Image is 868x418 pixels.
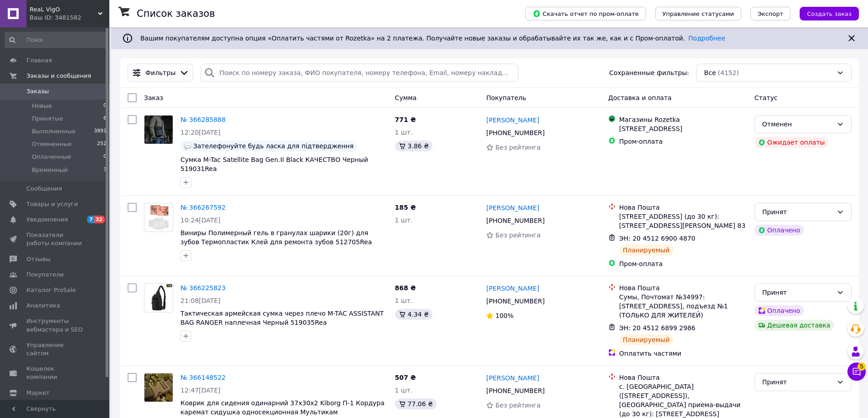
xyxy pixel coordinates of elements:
img: Фото товару [144,284,173,312]
a: Коврик для сидения одинарний 37х30х2 Kiborg П-1 Кордура каремат сидушка односекционная Мультикам [180,399,385,416]
span: Аналитика [26,302,60,310]
span: Статус [755,94,778,101]
span: 7 [87,216,94,223]
div: Планируемый [619,245,673,256]
a: Подробнее [688,35,725,42]
span: ЭН: 20 4512 6900 4870 [619,235,696,242]
span: Без рейтинга [495,402,540,409]
div: Магазины Rozetka [619,115,747,124]
a: [PERSON_NAME] [486,116,539,125]
div: Нова Пошта [619,373,747,382]
span: Принятые [32,115,63,123]
span: Сохраненные фильтры: [609,68,689,77]
div: Дешевая доставка [755,320,834,331]
span: Вашим покупателям доступна опция «Оплатить частями от Rozetka» на 2 платежа. Получайте новые зака... [140,35,725,42]
div: [PHONE_NUMBER] [484,384,546,397]
button: Чат с покупателем5 [847,363,866,381]
div: Оплатить частями [619,349,747,358]
span: Заказ [144,94,163,101]
span: Отзывы [26,255,51,263]
a: Фото товару [144,115,173,144]
span: ЭН: 20 4512 6899 2986 [619,324,696,332]
span: 5 [858,361,866,369]
input: Поиск [5,32,108,48]
span: Сообщения [26,185,62,193]
span: Доставка и оплата [608,94,672,101]
div: Нова Пошта [619,203,747,212]
div: Пром-оплата [619,259,747,268]
span: 12:20[DATE] [180,129,221,136]
span: 1 шт. [395,297,413,304]
div: [STREET_ADDRESS] [619,124,747,133]
div: Принят [762,207,833,217]
div: Ваш ID: 3481582 [30,14,109,22]
div: Сумы, Почтомат №34997: [STREET_ADDRESS], подъезд №1 (ТОЛЬКО ДЛЯ ЖИТЕЛЕЙ) [619,292,747,320]
div: Принят [762,287,833,297]
span: 10:24[DATE] [180,217,221,224]
span: 185 ₴ [395,204,416,211]
div: [PHONE_NUMBER] [484,214,546,227]
span: 0 [103,102,107,110]
div: Оплачено [755,305,804,316]
span: Маркет [26,389,50,397]
span: Кошелек компании [26,365,84,381]
img: Фото товару [144,373,173,402]
div: Нова Пошта [619,283,747,292]
div: Ожидает оплаты [755,137,829,148]
span: Выполненные [32,127,76,136]
span: 1 шт. [395,217,413,224]
a: Фото товару [144,283,173,312]
div: [PHONE_NUMBER] [484,126,546,139]
span: Все [704,68,716,77]
a: Создать заказ [791,10,859,17]
a: № 366225823 [180,284,226,292]
div: Планируемый [619,334,673,345]
span: Покупатель [486,94,526,101]
div: [PHONE_NUMBER] [484,295,546,307]
span: Отмененные [32,140,72,148]
div: Оплачено [755,225,804,236]
h1: Список заказов [137,8,215,19]
div: [STREET_ADDRESS] (до 30 кг): [STREET_ADDRESS][PERSON_NAME] 83 [619,212,747,230]
span: Инструменты вебмастера и SEO [26,317,84,333]
span: 0 [103,153,107,161]
span: Создать заказ [807,10,852,17]
a: Фото товару [144,203,173,232]
div: 3.86 ₴ [395,141,432,151]
a: № 366267592 [180,204,226,211]
a: Виниры Полимерный гель в гранулах шарики (20г) для зубов Термопластик Клей для ремонта зубов 5127... [180,229,372,246]
span: Временный [32,166,68,174]
a: Тактическая армейская сумка через плечо M-TAC ASSISTANT BAG RANGER наплечная Черный 519035Rea [180,310,384,326]
button: Экспорт [750,7,791,20]
span: Фильтры [145,68,175,77]
span: 12:47[DATE] [180,387,221,394]
span: Скачать отчет по пром-оплате [533,10,639,18]
div: Пром-оплата [619,137,747,146]
span: 1 шт. [395,387,413,394]
span: 6 [103,115,107,123]
span: Сумма [395,94,417,101]
span: Товары и услуги [26,200,78,208]
span: Оплаченные [32,153,71,161]
div: 4.34 ₴ [395,309,432,320]
a: Фото товару [144,373,173,402]
span: Уведомления [26,216,68,224]
span: 771 ₴ [395,116,416,123]
span: (4152) [718,69,739,76]
span: Без рейтинга [495,232,540,239]
img: Фото товару [144,116,173,144]
span: 1 шт. [395,129,413,136]
img: :speech_balloon: [184,142,191,150]
span: Зателефонуйте будь ласка для підтвердження [193,142,354,150]
span: 3 [103,166,107,174]
span: Новые [32,102,52,110]
span: Управление статусами [663,10,734,17]
span: Управление сайтом [26,341,84,358]
span: Заказы и сообщения [26,72,91,80]
span: 507 ₴ [395,374,416,381]
span: Без рейтинга [495,144,540,151]
span: Показатели работы компании [26,231,84,247]
span: 868 ₴ [395,284,416,292]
